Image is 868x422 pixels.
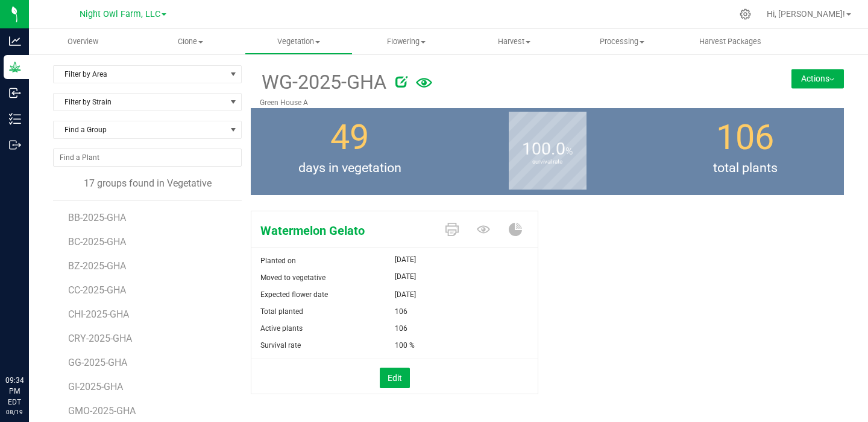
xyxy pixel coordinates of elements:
[9,113,21,125] inline-svg: Inventory
[395,269,416,284] span: [DATE]
[260,97,736,108] p: Green House A
[245,36,352,47] span: Vegetation
[68,405,136,417] span: GMO-2025-GHA
[80,9,160,19] span: Night Owl Farm, LLC
[791,69,844,88] button: Actions
[29,29,137,54] a: Overview
[395,252,416,267] span: [DATE]
[509,108,587,216] b: survival rate
[68,357,127,368] span: GG-2025-GHA
[5,408,24,417] p: 08/19
[260,324,303,333] span: Active plants
[395,303,407,320] span: 106
[251,158,448,177] span: days in vegetation
[738,8,753,20] div: Manage settings
[260,341,301,350] span: Survival rate
[68,236,126,248] span: BC-2025-GHA
[330,117,369,158] span: 49
[54,66,226,83] span: Filter by Area
[68,284,126,296] span: CC-2025-GHA
[395,286,416,303] span: [DATE]
[716,117,774,158] span: 106
[353,29,461,54] a: Flowering
[458,108,637,195] group-info-box: Survival rate
[676,29,784,54] a: Harvest Packages
[51,36,115,47] span: Overview
[461,36,568,47] span: Harvest
[260,307,303,316] span: Total planted
[137,29,245,54] a: Clone
[137,36,244,47] span: Clone
[251,222,436,240] span: Watermelon Gelato
[646,158,844,177] span: total plants
[380,368,410,388] button: Edit
[260,273,325,282] span: Moved to vegetative
[395,320,407,337] span: 106
[5,375,24,408] p: 09:34 PM EDT
[9,139,21,151] inline-svg: Outbound
[245,29,353,54] a: Vegetation
[9,61,21,73] inline-svg: Grow
[68,309,129,320] span: CHI-2025-GHA
[568,29,676,54] a: Processing
[54,149,241,166] input: NO DATA FOUND
[68,381,123,392] span: GI-2025-GHA
[569,36,676,47] span: Processing
[767,9,845,19] span: Hi, [PERSON_NAME]!
[683,36,778,47] span: Harvest Packages
[226,66,241,83] span: select
[260,257,296,265] span: Planted on
[655,108,835,195] group-info-box: Total number of plants
[12,325,48,362] iframe: Resource center
[54,121,226,138] span: Find a Group
[395,337,415,354] span: 100 %
[260,290,328,299] span: Expected flower date
[9,87,21,99] inline-svg: Inbound
[260,68,386,97] span: WG-2025-GHA
[9,35,21,47] inline-svg: Analytics
[68,260,126,272] span: BZ-2025-GHA
[53,176,242,191] div: 17 groups found in Vegetative
[68,212,126,223] span: BB-2025-GHA
[54,94,226,110] span: Filter by Strain
[68,333,132,344] span: CRY-2025-GHA
[260,108,439,195] group-info-box: Days in vegetation
[461,29,568,54] a: Harvest
[353,36,460,47] span: Flowering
